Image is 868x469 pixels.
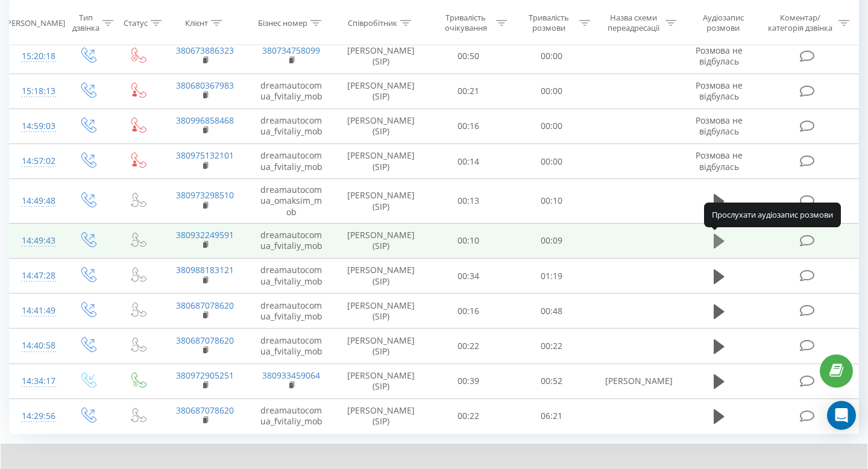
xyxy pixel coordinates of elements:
[827,401,856,430] div: Open Intercom Messenger
[248,109,335,143] td: dreamautocomua_fvitaliy_mob
[22,150,51,173] div: 14:57:02
[696,115,743,137] span: Розмова не відбулась
[335,144,427,179] td: [PERSON_NAME] (SIP)
[510,223,593,258] td: 00:09
[427,179,511,224] td: 00:13
[248,223,335,258] td: dreamautocomua_fvitaliy_mob
[248,74,335,109] td: dreamautocomua_fvitaliy_mob
[593,364,679,398] td: [PERSON_NAME]
[22,264,51,288] div: 14:47:28
[22,404,51,428] div: 14:29:56
[427,109,511,143] td: 00:16
[176,264,234,275] a: 380988183121
[248,294,335,329] td: dreamautocomua_fvitaliy_mob
[248,398,335,433] td: dreamautocomua_fvitaliy_mob
[335,223,427,258] td: [PERSON_NAME] (SIP)
[510,39,593,74] td: 00:00
[22,229,51,253] div: 14:49:43
[258,17,307,28] div: Бізнес номер
[22,80,51,103] div: 15:18:13
[510,179,593,224] td: 00:10
[510,74,593,109] td: 00:00
[427,144,511,179] td: 00:14
[248,179,335,224] td: dreamautocomua_omaksim_mob
[335,109,427,143] td: [PERSON_NAME] (SIP)
[185,17,208,28] div: Клієнт
[22,115,51,138] div: 14:59:03
[427,259,511,294] td: 00:34
[176,150,234,161] a: 380975132101
[248,144,335,179] td: dreamautocomua_fvitaliy_mob
[176,335,234,346] a: 380687078620
[4,17,65,28] div: [PERSON_NAME]
[335,259,427,294] td: [PERSON_NAME] (SIP)
[176,80,234,91] a: 380680367983
[22,370,51,393] div: 14:34:17
[427,39,511,74] td: 00:50
[510,364,593,398] td: 00:52
[510,294,593,329] td: 00:48
[335,398,427,433] td: [PERSON_NAME] (SIP)
[696,80,743,102] span: Розмова не відбулась
[262,45,320,56] a: 380734758099
[335,364,427,398] td: [PERSON_NAME] (SIP)
[510,144,593,179] td: 00:00
[510,329,593,364] td: 00:22
[604,13,662,33] div: Назва схеми переадресації
[765,13,835,33] div: Коментар/категорія дзвінка
[22,299,51,323] div: 14:41:49
[176,404,234,416] a: 380687078620
[704,203,841,227] div: Прослухати аудіозапис розмови
[427,329,511,364] td: 00:22
[427,398,511,433] td: 00:22
[176,370,234,381] a: 380972905251
[176,300,234,311] a: 380687078620
[22,189,51,213] div: 14:49:48
[335,39,427,74] td: [PERSON_NAME] (SIP)
[427,223,511,258] td: 00:10
[124,17,148,28] div: Статус
[521,13,576,33] div: Тривалість розмови
[248,259,335,294] td: dreamautocomua_fvitaliy_mob
[262,370,320,381] a: 380933459064
[335,294,427,329] td: [PERSON_NAME] (SIP)
[510,259,593,294] td: 01:19
[176,189,234,201] a: 380973298510
[176,45,234,56] a: 380673886323
[438,13,494,33] div: Тривалість очікування
[335,179,427,224] td: [PERSON_NAME] (SIP)
[176,229,234,241] a: 380932249591
[427,364,511,398] td: 00:39
[696,45,743,67] span: Розмова не відбулась
[22,334,51,357] div: 14:40:58
[22,45,51,68] div: 15:20:18
[248,329,335,364] td: dreamautocomua_fvitaliy_mob
[690,13,756,33] div: Аудіозапис розмови
[510,109,593,143] td: 00:00
[335,329,427,364] td: [PERSON_NAME] (SIP)
[335,74,427,109] td: [PERSON_NAME] (SIP)
[176,115,234,126] a: 380996858468
[510,398,593,433] td: 06:21
[348,17,397,28] div: Співробітник
[72,13,99,33] div: Тип дзвінка
[427,294,511,329] td: 00:16
[696,150,743,172] span: Розмова не відбулась
[427,74,511,109] td: 00:21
